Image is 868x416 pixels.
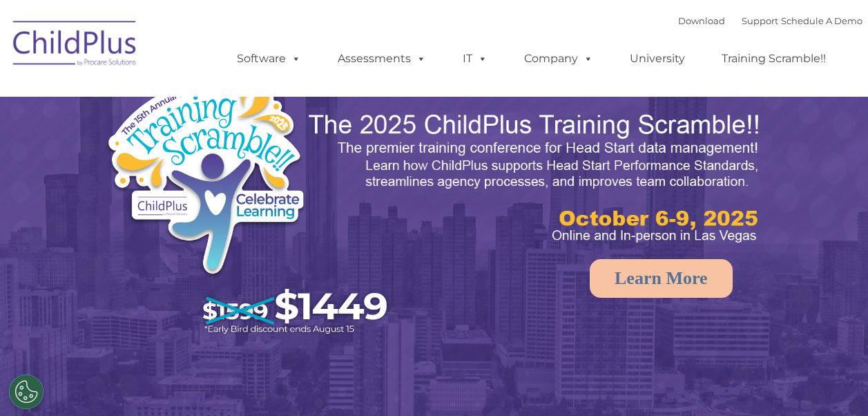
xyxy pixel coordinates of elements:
[510,45,607,73] a: Company
[708,45,840,73] a: Training Scramble!!
[678,15,725,26] a: Download
[223,45,315,73] a: Software
[6,11,144,80] img: ChildPlus by Procare Solutions
[449,45,501,73] a: IT
[324,45,440,73] a: Assessments
[781,15,862,26] a: Schedule A Demo
[742,15,778,26] a: Support
[678,15,862,26] font: |
[9,375,44,409] button: Cookies Settings
[616,45,699,73] a: University
[590,259,733,298] a: Learn More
